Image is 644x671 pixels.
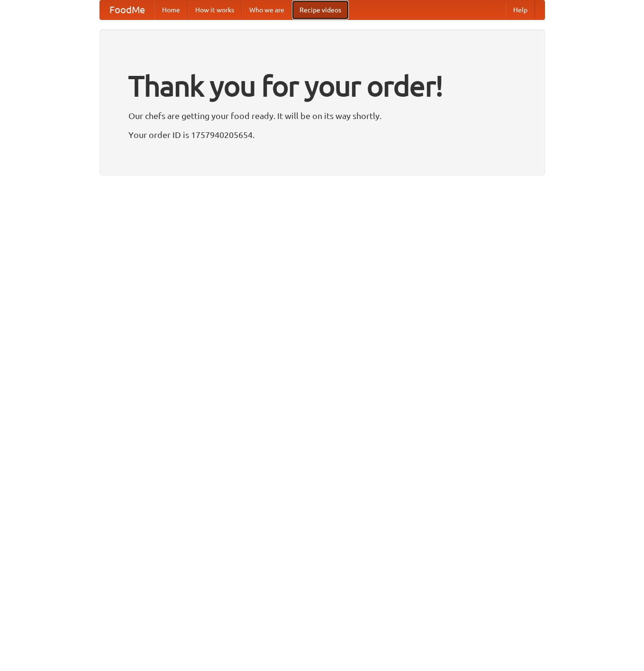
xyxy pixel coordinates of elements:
[506,0,535,19] a: Help
[100,0,154,19] a: FoodMe
[128,128,516,142] p: Your order ID is 1757940205654.
[188,0,242,19] a: How it works
[242,0,292,19] a: Who we are
[128,109,516,123] p: Our chefs are getting your food ready. It will be on its way shortly.
[292,0,349,19] a: Recipe videos
[154,0,188,19] a: Home
[128,63,516,109] h1: Thank you for your order!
